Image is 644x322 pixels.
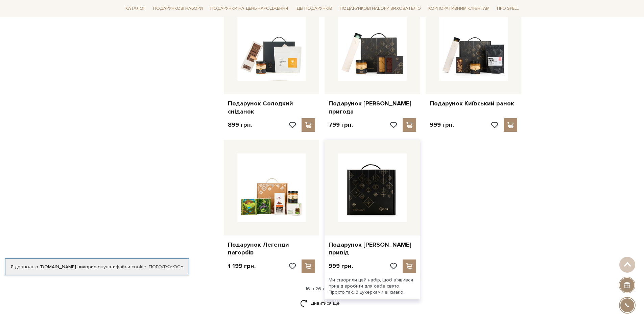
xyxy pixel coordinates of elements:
[494,3,521,14] a: Про Spell
[228,262,256,270] p: 1 199 грн.
[430,121,454,129] p: 999 грн.
[337,3,424,14] a: Подарункові набори вихователю
[5,264,189,270] div: Я дозволяю [DOMAIN_NAME] використовувати
[325,273,420,300] div: Ми створили цей набір, щоб зʼявився привід зробити для себе свято. Просто так. З цукерками зі сма...
[120,286,524,292] div: 16 з 26 товарів
[338,153,407,222] img: Подарунок Солодкий привід
[329,262,353,270] p: 999 грн.
[228,241,315,257] a: Подарунок Легенди пагорбів
[329,241,416,257] a: Подарунок [PERSON_NAME] привід
[293,3,335,14] a: Ідеї подарунків
[208,3,291,14] a: Подарунки на День народження
[150,3,206,14] a: Подарункові набори
[228,121,252,129] p: 899 грн.
[300,297,344,309] a: Дивитися ще
[430,100,517,107] a: Подарунок Київський ранок
[149,264,183,270] a: Погоджуюсь
[426,3,492,14] a: Корпоративним клієнтам
[228,100,315,116] a: Подарунок Солодкий сніданок
[329,121,353,129] p: 799 грн.
[116,264,146,270] a: файли cookie
[123,3,148,14] a: Каталог
[329,100,416,116] a: Подарунок [PERSON_NAME] пригода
